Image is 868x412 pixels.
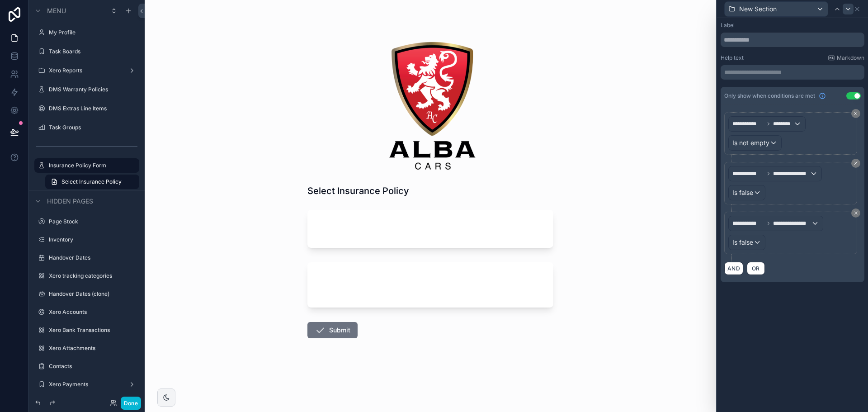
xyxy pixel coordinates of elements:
[724,1,828,17] button: New Section
[49,86,137,93] label: DMS Warranty Policies
[721,65,864,80] div: scrollable content
[750,265,762,272] span: OR
[49,67,125,74] label: Xero Reports
[49,308,137,316] label: Xero Accounts
[837,54,864,62] span: Markdown
[732,138,769,147] span: Is not empty
[49,162,134,169] label: Insurance Policy Form
[724,262,743,275] button: AND
[45,175,139,189] a: Select Insurance Policy
[47,197,93,206] span: Hidden pages
[721,22,735,29] label: Label
[828,54,864,62] a: Markdown
[49,48,137,55] label: Task Boards
[49,124,137,131] label: Task Groups
[728,235,765,250] button: Is false
[49,105,137,112] label: DMS Extras Line Items
[728,135,782,151] button: Is not empty
[739,5,777,14] span: New Section
[49,29,137,36] label: My Profile
[49,290,137,298] label: Handover Dates (clone)
[724,92,815,99] span: Only show when conditions are met
[747,262,765,275] button: OR
[721,54,744,62] label: Help text
[49,254,137,261] label: Handover Dates
[49,236,137,243] label: Inventory
[728,185,765,200] button: Is false
[49,218,137,225] label: Page Stock
[47,6,66,15] span: Menu
[49,381,125,388] label: Xero Payments
[732,238,753,247] span: Is false
[121,397,141,410] button: Done
[49,327,137,334] label: Xero Bank Transactions
[49,363,137,370] label: Contacts
[61,178,122,185] span: Select Insurance Policy
[49,345,137,352] label: Xero Attachments
[49,272,137,279] label: Xero tracking categories
[307,322,358,338] button: Submit
[732,188,753,197] span: Is false
[307,185,409,197] h1: Select Insurance Policy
